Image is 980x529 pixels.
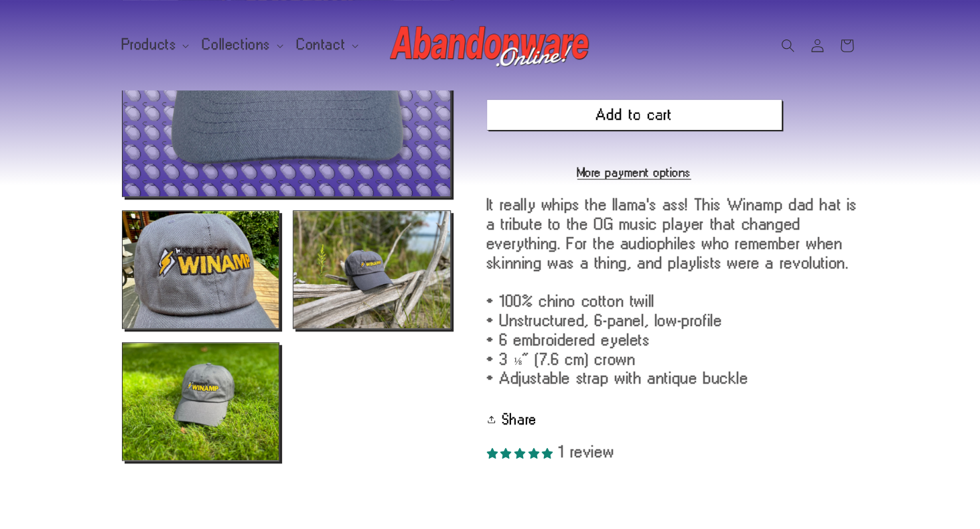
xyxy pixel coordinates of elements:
summary: Products [114,31,195,59]
span: Collections [202,39,271,51]
button: Add to cart [487,99,782,129]
summary: Contact [289,31,364,59]
a: Abandonware [384,13,596,77]
span: 1 review [559,443,614,460]
span: Contact [297,39,346,51]
img: Abandonware [390,19,591,72]
div: It really whips the llama's ass! This Winamp dad hat is a tribute to the OG music player that cha... [487,195,859,388]
a: More payment options [487,166,782,178]
summary: Search [773,31,802,60]
span: 5.00 stars [487,443,559,460]
span: Products [122,39,177,51]
summary: Share [487,404,537,434]
summary: Collections [194,31,289,59]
